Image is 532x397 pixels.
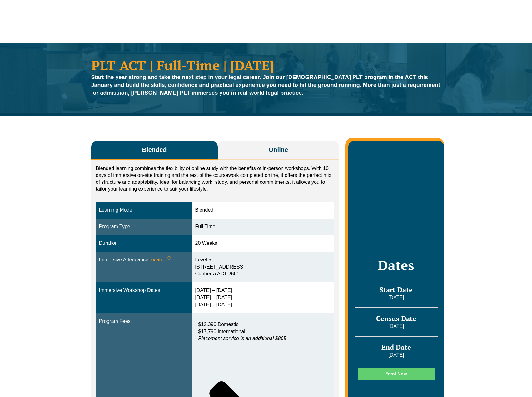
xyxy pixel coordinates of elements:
h1: PLT ACT | Full-Time | [DATE] [91,58,441,72]
p: [DATE] [355,352,438,359]
p: [DATE] [355,294,438,301]
div: Program Type [99,223,189,230]
p: Blended learning combines the flexibility of online study with the benefits of in-person workshop... [96,165,335,193]
strong: Start the year strong and take the next step in your legal career. Join our [DEMOGRAPHIC_DATA] PL... [91,74,440,96]
span: Start Date [380,285,413,294]
span: Online [269,145,288,154]
div: Blended [195,207,331,214]
span: End Date [381,343,411,352]
sup: ⓘ [167,256,171,260]
p: [DATE] [355,323,438,330]
div: Duration [99,240,189,247]
a: Enrol Now [358,368,435,380]
div: Immersive Attendance [99,256,189,264]
h2: Dates [355,257,438,273]
div: [DATE] – [DATE] [DATE] – [DATE] [DATE] – [DATE] [195,287,331,309]
span: Enrol Now [385,372,407,376]
span: Location [148,256,171,264]
div: Learning Mode [99,207,189,214]
div: Full Time [195,223,331,230]
div: 20 Weeks [195,240,331,247]
div: Immersive Workshop Dates [99,287,189,294]
div: Level 5 [STREET_ADDRESS] Canberra ACT 2601 [195,256,331,278]
em: Placement service is an additional $865 [198,336,286,341]
span: Blended [142,145,167,154]
span: Census Date [376,314,416,323]
span: $17,790 International [198,329,245,334]
span: $12,390 Domestic [198,322,238,327]
div: Program Fees [99,318,189,325]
